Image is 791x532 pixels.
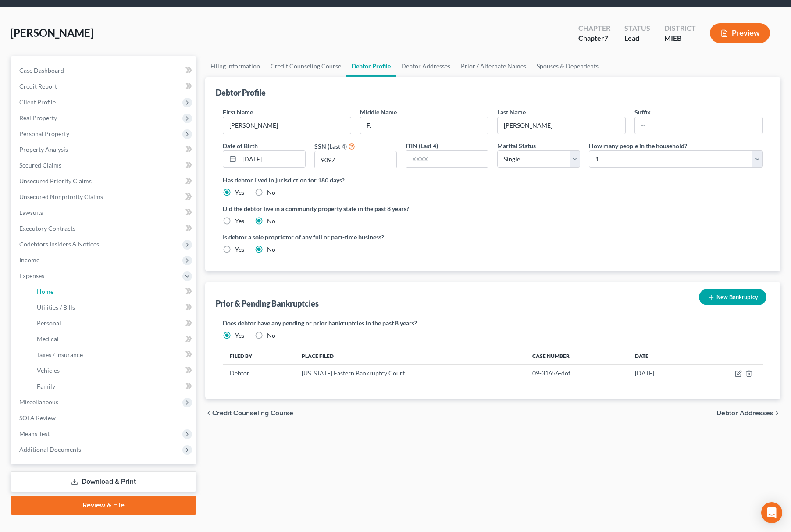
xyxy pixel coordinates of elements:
[239,151,305,168] input: MM/DD/YYYY
[37,367,60,374] span: Vehicles
[11,26,93,39] span: [PERSON_NAME]
[578,23,610,33] div: Chapter
[223,365,295,382] td: Debtor
[30,284,196,300] a: Home
[525,365,628,382] td: 09-31656-dof
[19,161,61,169] span: Secured Claims
[267,217,275,225] label: No
[235,188,244,197] label: Yes
[12,221,196,236] a: Executory Contracts
[267,245,275,254] label: No
[406,141,438,150] label: ITIN (Last 4)
[624,23,650,33] div: Status
[635,117,762,134] input: --
[406,151,488,168] input: XXXX
[223,107,253,117] label: First Name
[235,217,244,225] label: Yes
[19,146,68,153] span: Property Analysis
[223,347,295,364] th: Filed By
[315,151,397,168] input: XXXX
[37,335,59,343] span: Medical
[37,319,61,327] span: Personal
[37,288,53,295] span: Home
[223,204,763,213] label: Did the debtor live in a community property state in the past 8 years?
[773,410,780,417] i: chevron_right
[30,378,196,394] a: Family
[396,56,456,77] a: Debtor Addresses
[497,107,526,117] label: Last Name
[589,141,687,150] label: How many people in the household?
[19,114,57,121] span: Real Property
[295,365,525,382] td: [US_STATE] Eastern Bankruptcy Court
[12,157,196,173] a: Secured Claims
[223,175,763,185] label: Has debtor lived in jurisdiction for 180 days?
[30,331,196,347] a: Medical
[664,23,696,33] div: District
[360,117,488,134] input: M.I
[19,414,56,421] span: SOFA Review
[761,502,782,523] div: Open Intercom Messenger
[314,142,347,151] label: SSN (Last 4)
[223,117,351,134] input: --
[19,67,64,74] span: Case Dashboard
[578,33,610,43] div: Chapter
[235,331,244,340] label: Yes
[216,298,319,309] div: Prior & Pending Bankruptcies
[19,430,50,437] span: Means Test
[30,315,196,331] a: Personal
[12,410,196,426] a: SOFA Review
[12,189,196,205] a: Unsecured Nonpriority Claims
[456,56,531,77] a: Prior / Alternate Names
[19,240,99,248] span: Codebtors Insiders & Notices
[19,398,58,406] span: Miscellaneous
[37,303,75,311] span: Utilities / Bills
[634,107,651,117] label: Suffix
[19,256,39,264] span: Income
[37,382,55,390] span: Family
[265,56,346,77] a: Credit Counseling Course
[37,351,83,358] span: Taxes / Insurance
[710,23,770,43] button: Preview
[30,347,196,363] a: Taxes / Insurance
[604,34,608,42] span: 7
[11,496,196,515] a: Review & File
[11,471,196,492] a: Download & Print
[19,177,92,185] span: Unsecured Priority Claims
[12,173,196,189] a: Unsecured Priority Claims
[716,410,773,417] span: Debtor Addresses
[19,446,81,453] span: Additional Documents
[19,193,103,200] span: Unsecured Nonpriority Claims
[267,188,275,197] label: No
[30,363,196,378] a: Vehicles
[531,56,604,77] a: Spouses & Dependents
[223,141,258,150] label: Date of Birth
[295,347,525,364] th: Place Filed
[664,33,696,43] div: MIEB
[19,98,56,106] span: Client Profile
[205,410,212,417] i: chevron_left
[624,33,650,43] div: Lead
[19,272,44,279] span: Expenses
[360,107,397,117] label: Middle Name
[205,410,293,417] button: chevron_left Credit Counseling Course
[223,318,763,328] label: Does debtor have any pending or prior bankruptcies in the past 8 years?
[525,347,628,364] th: Case Number
[19,225,75,232] span: Executory Contracts
[699,289,766,305] button: New Bankruptcy
[12,63,196,79] a: Case Dashboard
[346,56,396,77] a: Debtor Profile
[205,56,265,77] a: Filing Information
[19,130,69,137] span: Personal Property
[628,347,694,364] th: Date
[12,79,196,94] a: Credit Report
[19,82,57,90] span: Credit Report
[30,300,196,315] a: Utilities / Bills
[223,232,488,242] label: Is debtor a sole proprietor of any full or part-time business?
[497,141,536,150] label: Marital Status
[716,410,780,417] button: Debtor Addresses chevron_right
[628,365,694,382] td: [DATE]
[267,331,275,340] label: No
[12,205,196,221] a: Lawsuits
[498,117,625,134] input: --
[212,410,293,417] span: Credit Counseling Course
